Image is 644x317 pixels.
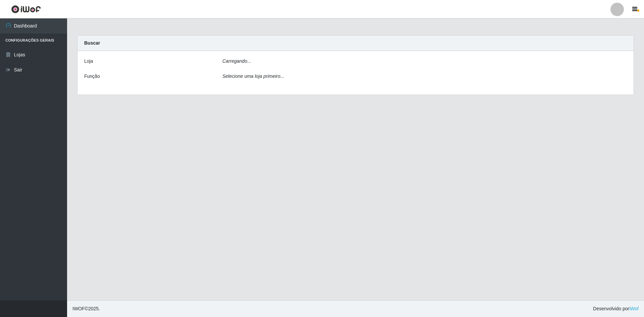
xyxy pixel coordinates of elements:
img: CoreUI Logo [11,5,41,13]
label: Loja [84,58,93,65]
i: Selecione uma loja primeiro... [222,73,284,79]
span: © 2025 . [72,305,100,312]
label: Função [84,73,100,80]
strong: Buscar [84,40,100,46]
a: iWof [629,306,639,311]
i: Carregando... [222,58,251,64]
span: IWOF [72,306,85,311]
span: Desenvolvido por [593,305,639,312]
